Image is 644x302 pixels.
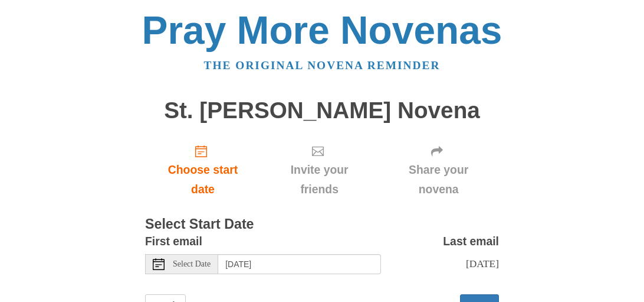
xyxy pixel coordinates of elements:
[204,59,441,72] a: The original novena reminder
[145,232,202,251] label: First email
[378,135,499,205] div: Click "Next" to confirm your start date first.
[145,217,499,232] h3: Select Start Date
[157,160,249,199] span: Choose start date
[272,160,366,199] span: Invite your friends
[173,260,211,268] span: Select Date
[142,8,502,52] a: Pray More Novenas
[261,135,378,205] div: Click "Next" to confirm your start date first.
[145,135,261,205] a: Choose start date
[466,258,499,269] span: [DATE]
[443,232,499,251] label: Last email
[390,160,487,199] span: Share your novena
[145,98,499,124] h1: St. [PERSON_NAME] Novena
